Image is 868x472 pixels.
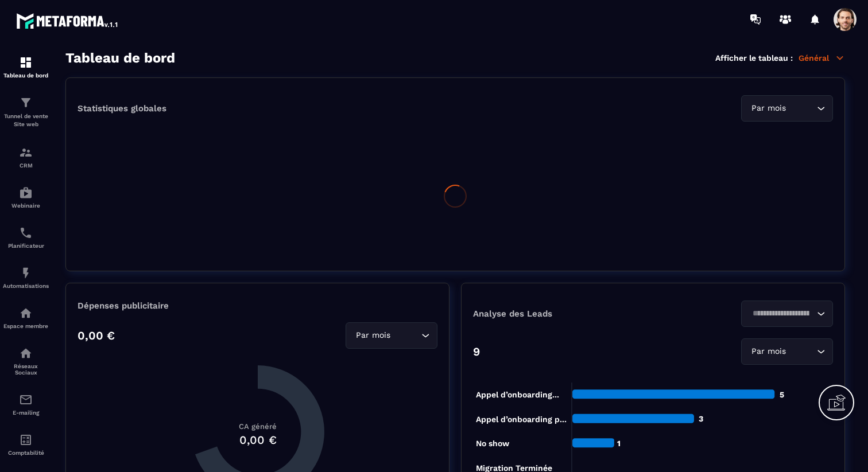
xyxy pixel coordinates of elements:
img: scheduler [19,226,33,240]
div: Search for option [346,322,437,349]
h3: Tableau de bord [65,50,175,66]
a: automationsautomationsEspace membre [3,298,49,338]
p: Réseaux Sociaux [3,363,49,376]
a: formationformationTunnel de vente Site web [3,87,49,137]
img: formation [19,146,33,159]
div: Search for option [741,301,833,327]
p: Analyse des Leads [473,309,653,319]
div: Search for option [741,338,833,365]
p: 9 [473,345,480,358]
tspan: Appel d’onboarding p... [476,415,567,424]
p: Afficher le tableau : [715,53,793,63]
p: CRM [3,162,49,169]
span: Par mois [749,345,788,358]
tspan: No show [476,439,510,448]
img: logo [16,10,119,31]
img: email [19,393,33,407]
span: Par mois [353,329,393,342]
a: formationformationCRM [3,137,49,177]
input: Search for option [788,102,814,115]
a: emailemailE-mailing [3,384,49,424]
p: E-mailing [3,409,49,416]
p: Tunnel de vente Site web [3,112,49,128]
img: social-network [19,346,33,360]
p: Webinaire [3,202,49,209]
img: automations [19,306,33,320]
a: formationformationTableau de bord [3,47,49,87]
input: Search for option [393,329,418,342]
img: automations [19,186,33,200]
p: Espace membre [3,323,49,329]
p: Statistiques globales [77,103,166,114]
tspan: Appel d’onboarding... [476,390,559,400]
div: Search for option [741,95,833,122]
p: 0,00 € [77,329,115,342]
a: automationsautomationsAutomatisations [3,258,49,298]
input: Search for option [788,345,814,358]
a: social-networksocial-networkRéseaux Sociaux [3,338,49,384]
input: Search for option [749,307,814,320]
img: formation [19,96,33,110]
p: Général [799,53,845,63]
a: accountantaccountantComptabilité [3,424,49,465]
p: Tableau de bord [3,72,49,79]
p: Dépenses publicitaire [77,301,437,311]
img: automations [19,266,33,280]
img: accountant [19,433,33,447]
p: Automatisations [3,283,49,289]
a: automationsautomationsWebinaire [3,177,49,217]
img: formation [19,56,33,69]
p: Comptabilité [3,450,49,456]
span: Par mois [749,102,788,115]
p: Planificateur [3,243,49,249]
a: schedulerschedulerPlanificateur [3,217,49,258]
